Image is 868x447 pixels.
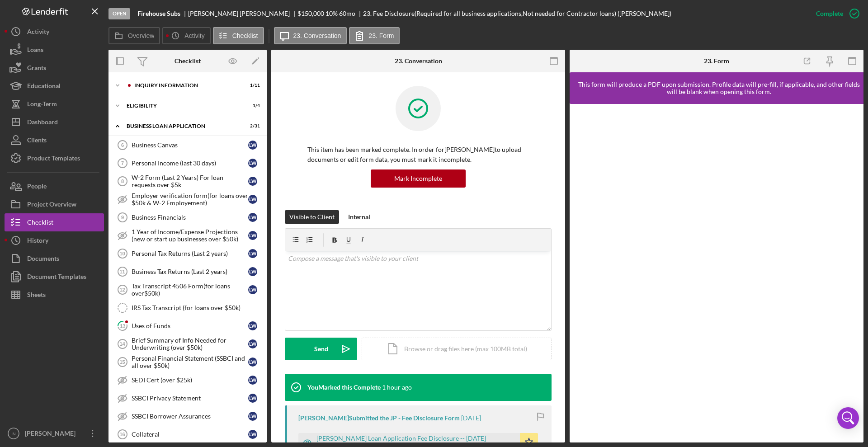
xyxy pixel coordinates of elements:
button: IN[PERSON_NAME] [5,424,104,442]
div: 23. Fee Disclosure(Required for all business applications,Not needed for Contractor loans) ([PERS... [363,10,671,17]
div: Internal [348,210,370,224]
div: 23. Conversation [395,57,442,65]
div: 1 / 11 [244,83,260,88]
div: Brief Summary of Info Needed for Underwriting (over $50k) [132,337,248,351]
a: 9Business FinancialsLW [113,208,262,226]
button: 23. Form [349,27,400,44]
tspan: 15 [119,359,125,365]
a: 15Personal Financial Statement (SSBCI and all over $50k)LW [113,353,262,371]
div: L W [248,285,257,294]
tspan: 13 [120,323,125,329]
div: Collateral [132,431,248,438]
div: L W [248,267,257,276]
div: Checklist [175,57,201,65]
label: Activity [184,32,204,39]
tspan: 12 [119,287,125,292]
div: Business Canvas [132,141,248,149]
div: L W [248,213,257,222]
div: Open [108,8,130,19]
button: Mark Incomplete [371,169,466,188]
div: 23. Form [704,57,729,65]
div: L W [248,177,257,186]
a: 14Brief Summary of Info Needed for Underwriting (over $50k)LW [113,335,262,353]
div: L W [248,231,257,240]
a: IRS Tax Transcript (for loans over $50k) [113,299,262,317]
label: Checklist [232,32,258,39]
div: W-2 Form (Last 2 Years) For loan requests over $5k [132,174,248,188]
div: IRS Tax Transcript (for loans over $50k) [132,304,262,311]
div: Complete [816,5,843,23]
a: 10Personal Tax Returns (Last 2 years)LW [113,245,262,263]
a: 6Business CanvasLW [113,136,262,154]
div: L W [248,249,257,258]
text: IN [11,431,16,436]
div: 1 / 4 [244,103,260,108]
a: 16CollateralLW [113,425,262,443]
tspan: 6 [121,142,124,148]
div: [PERSON_NAME] [PERSON_NAME] [188,10,297,17]
div: L W [248,141,257,150]
div: Tax Transcript 4506 Form(for loans over$50k) [132,282,248,297]
time: 2025-09-22 17:08 [461,414,481,422]
div: Business Tax Returns (Last 2 years) [132,268,248,275]
div: 2 / 31 [244,123,260,129]
button: Visible to Client [285,210,339,224]
div: L W [248,412,257,421]
div: L W [248,394,257,403]
a: SSBCI Privacy StatementLW [113,389,262,407]
div: Employer verification form(for loans over $50k & W-2 Employement) [132,192,248,207]
a: 8W-2 Form (Last 2 Years) For loan requests over $5kLW [113,172,262,190]
a: 12Tax Transcript 4506 Form(for loans over$50k)LW [113,281,262,299]
div: Personal Income (last 30 days) [132,160,248,167]
label: Overview [128,32,154,39]
time: 2025-09-23 21:02 [382,384,412,391]
div: SSBCI Privacy Statement [132,395,248,402]
div: L W [248,339,257,348]
a: SSBCI Borrower AssurancesLW [113,407,262,425]
div: Visible to Client [289,210,335,224]
div: SEDI Cert (over $25k) [132,376,248,384]
tspan: 10 [119,251,125,256]
div: Business Financials [132,214,248,221]
div: [PERSON_NAME] [23,424,81,445]
b: Firehouse Subs [137,10,180,17]
p: This item has been marked complete. In order for [PERSON_NAME] to upload documents or edit form d... [307,145,529,165]
tspan: 8 [121,179,124,184]
button: Complete [807,5,863,23]
tspan: 7 [121,160,124,166]
div: [PERSON_NAME] Submitted the JP - Fee Disclosure Form [298,414,460,422]
div: L W [248,159,257,168]
div: Mark Incomplete [394,169,442,188]
label: 23. Form [368,32,394,39]
div: Uses of Funds [132,322,248,329]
